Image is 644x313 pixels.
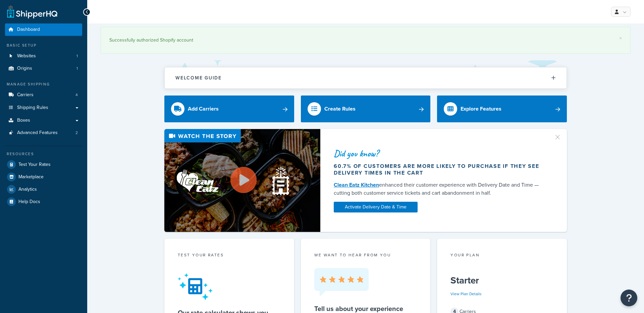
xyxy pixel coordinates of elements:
[18,187,37,192] span: Analytics
[450,291,482,297] a: View Plan Details
[76,66,78,71] span: 1
[109,36,622,45] div: Successfully authorized Shopify account
[5,183,82,195] a: Analytics
[450,252,553,260] div: Your Plan
[5,81,82,87] div: Manage Shipping
[18,199,40,205] span: Help Docs
[5,89,82,101] li: Carriers
[17,130,58,136] span: Advanced Features
[334,202,418,212] a: Activate Delivery Date & Time
[165,67,567,88] button: Welcome Guide
[334,163,546,176] div: 60.7% of customers are more likely to purchase if they see delivery times in the cart
[621,290,637,306] button: Open Resource Center
[5,102,82,114] a: Shipping Rules
[76,53,78,59] span: 1
[334,149,546,158] div: Did you know?
[17,105,48,111] span: Shipping Rules
[18,174,44,180] span: Marketplace
[5,159,82,171] a: Test Your Rates
[5,196,82,208] a: Help Docs
[17,27,40,33] span: Dashboard
[5,62,82,75] li: Origins
[5,171,82,183] a: Marketplace
[5,50,82,62] li: Websites
[5,151,82,157] div: Resources
[437,96,567,122] a: Explore Features
[175,75,222,80] h2: Welcome Guide
[334,181,379,189] a: Clean Eatz Kitchen
[18,162,51,168] span: Test Your Rates
[164,96,294,122] a: Add Carriers
[164,129,320,232] img: Video thumbnail
[450,275,553,286] h5: Starter
[619,36,622,41] a: ×
[301,96,431,122] a: Create Rules
[75,130,78,136] span: 2
[314,252,417,258] p: we want to hear from you
[75,92,78,98] span: 4
[178,252,281,260] div: Test your rates
[324,104,356,114] div: Create Rules
[5,50,82,62] a: Websites1
[5,62,82,75] a: Origins1
[17,66,32,71] span: Origins
[5,23,82,36] a: Dashboard
[5,114,82,127] a: Boxes
[17,118,30,123] span: Boxes
[5,89,82,101] a: Carriers4
[334,181,546,197] div: enhanced their customer experience with Delivery Date and Time — cutting both customer service ti...
[5,127,82,139] a: Advanced Features2
[5,127,82,139] li: Advanced Features
[17,92,34,98] span: Carriers
[188,104,219,114] div: Add Carriers
[17,53,36,59] span: Websites
[5,43,82,48] div: Basic Setup
[461,104,501,114] div: Explore Features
